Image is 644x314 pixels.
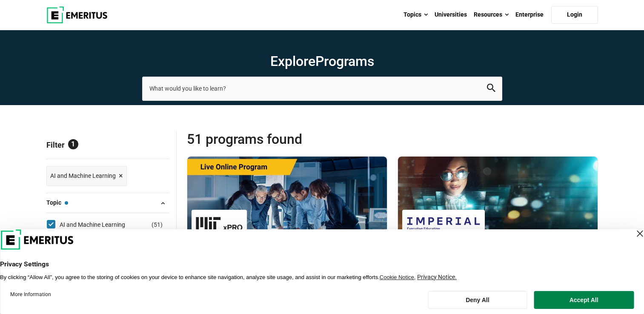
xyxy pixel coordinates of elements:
[154,221,160,228] span: 51
[143,140,169,151] a: Reset all
[46,198,68,207] span: Topic
[187,157,387,306] a: AI and Machine Learning Course by MIT xPRO - August 13, 2025 MIT xPRO MIT xPRO AI and Cybersecuri...
[406,214,481,233] img: Imperial Executive Education
[50,171,116,180] span: AI and Machine Learning
[152,220,163,229] span: ( )
[398,157,598,295] a: AI and Machine Learning Course by Imperial Executive Education - August 14, 2025 Imperial Executi...
[398,157,598,242] img: AI for Business Innovation: Beyond Generative AI | Online AI and Machine Learning Course
[46,197,169,209] button: Topic
[315,53,374,69] span: Programs
[187,131,392,148] span: 51 Programs found
[60,220,142,229] a: AI and Machine Learning
[551,6,598,24] a: Login
[196,214,243,233] img: MIT xPRO
[487,84,495,94] button: search
[46,166,127,186] a: AI and Machine Learning ×
[142,53,502,70] h1: Explore
[119,170,123,182] span: ×
[187,157,387,242] img: AI and Cybersecurity: Strategies for Resilience and Defense | Online AI and Machine Learning Course
[142,77,502,100] input: search-page
[46,131,169,159] p: Filter
[487,86,495,94] a: search
[68,139,78,149] span: 1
